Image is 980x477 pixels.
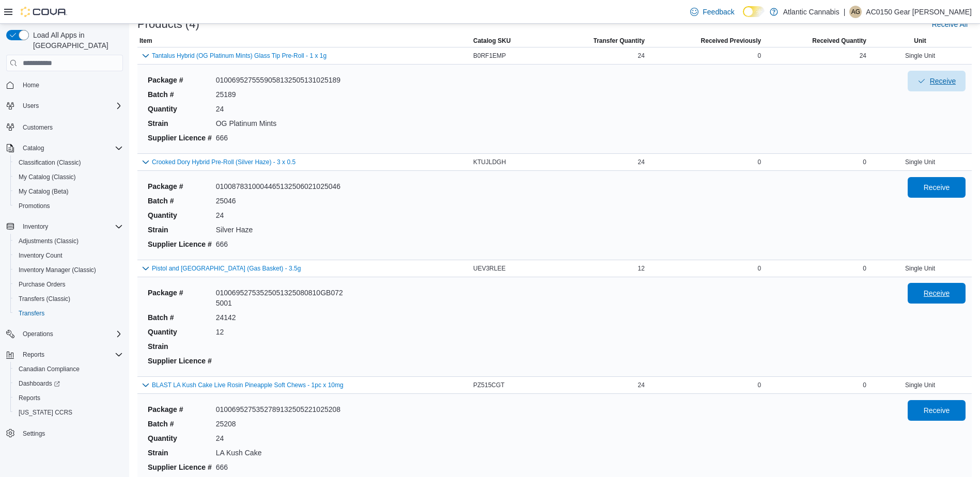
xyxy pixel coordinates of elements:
span: [US_STATE] CCRS [19,408,72,417]
span: My Catalog (Beta) [19,187,69,196]
span: Receive All [932,19,968,29]
span: Item [139,37,152,45]
span: Reports [19,394,40,402]
div: AC0150 Gear Mike [849,6,862,18]
a: My Catalog (Beta) [14,185,73,198]
button: Transfers [10,306,127,321]
button: Receive All [928,14,972,35]
dt: Batch # [148,419,212,429]
span: Inventory Count [19,251,63,260]
button: Settings [2,426,127,441]
a: Dashboards [10,376,127,391]
div: 0 [763,156,868,168]
dd: 0100695275559058132505131025189 [216,75,340,85]
button: Receive [908,71,966,91]
button: Customers [2,119,127,134]
div: Single Unit [868,262,972,275]
a: Feedback [686,2,738,22]
button: Inventory Count [10,248,127,263]
span: UEV3RLEE [473,264,506,273]
span: Operations [23,330,53,338]
button: Receive [908,400,966,421]
button: Transfer Quantity [547,35,647,47]
span: B0RF1EMP [473,52,506,60]
span: Received Previously [701,37,761,45]
span: 24 [638,158,645,166]
dt: Package # [148,181,212,192]
button: Users [2,99,127,113]
button: My Catalog (Beta) [10,184,127,199]
span: Users [23,102,39,110]
button: BLAST LA Kush Cake Live Rosin Pineapple Soft Chews - 1pc x 10mg [152,381,344,389]
dt: Supplier Licence # [148,462,212,472]
p: | [844,6,846,18]
p: Atlantic Cannabis [783,6,839,18]
div: Single Unit [868,379,972,391]
span: 24 [638,381,645,389]
dd: 24 [216,433,340,443]
span: Customers [19,120,123,133]
a: Classification (Classic) [14,156,85,169]
a: Promotions [14,200,54,212]
span: Canadian Compliance [19,365,80,373]
button: Promotions [10,199,127,213]
a: Purchase Orders [14,278,70,291]
dd: 666 [216,462,340,472]
dt: Strain [148,118,212,129]
button: My Catalog (Classic) [10,170,127,184]
span: Catalog SKU [473,37,511,45]
span: Users [19,100,123,112]
dd: 25189 [216,89,340,100]
dt: Quantity [148,210,212,220]
span: Receive [924,288,950,298]
button: Inventory [19,220,52,233]
span: Reports [23,351,44,359]
span: KTUJLDGH [473,158,506,166]
dt: Supplier Licence # [148,356,212,366]
span: Catalog [19,142,123,154]
span: Purchase Orders [19,280,66,289]
input: Dark Mode [743,6,765,17]
dt: Quantity [148,433,212,443]
span: Receive [924,405,950,416]
dt: Batch # [148,312,212,323]
span: Dashboards [19,379,60,388]
span: Promotions [19,202,50,210]
dd: 12 [216,327,346,337]
dd: 666 [216,239,340,249]
div: Single Unit [868,50,972,62]
span: 24 [638,52,645,60]
dt: Batch # [148,196,212,206]
span: Reports [19,348,123,361]
button: Received Previously [647,35,763,47]
span: Reports [14,392,123,404]
dd: 0100878310004465132506021025046 [216,181,340,192]
button: Catalog [19,142,48,154]
button: Inventory [2,219,127,234]
span: Transfers (Classic) [14,293,123,305]
span: My Catalog (Classic) [19,173,76,181]
a: [US_STATE] CCRS [14,406,76,419]
button: Tantalus Hybrid (OG Platinum Mints) Glass Tip Pre-Roll - 1 x 1g [152,52,326,59]
div: 24 [763,50,868,62]
a: Inventory Manager (Classic) [14,264,100,276]
dt: Supplier Licence # [148,239,212,249]
span: Receive [930,76,956,86]
button: Catalog [2,141,127,155]
button: Reports [2,347,127,362]
h3: Products (4) [137,18,199,30]
a: Inventory Count [14,249,67,262]
span: Inventory Count [14,249,123,262]
span: Inventory Manager (Classic) [19,266,96,274]
span: Inventory Manager (Classic) [14,264,123,276]
dd: Silver Haze [216,225,340,235]
span: 0 [758,381,761,389]
button: Reports [19,348,49,361]
dd: OG Platinum Mints [216,118,340,129]
a: Customers [19,121,57,134]
button: Operations [19,328,57,340]
span: 0 [758,158,761,166]
span: Load All Apps in [GEOGRAPHIC_DATA] [29,30,123,51]
nav: Complex example [6,73,123,468]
